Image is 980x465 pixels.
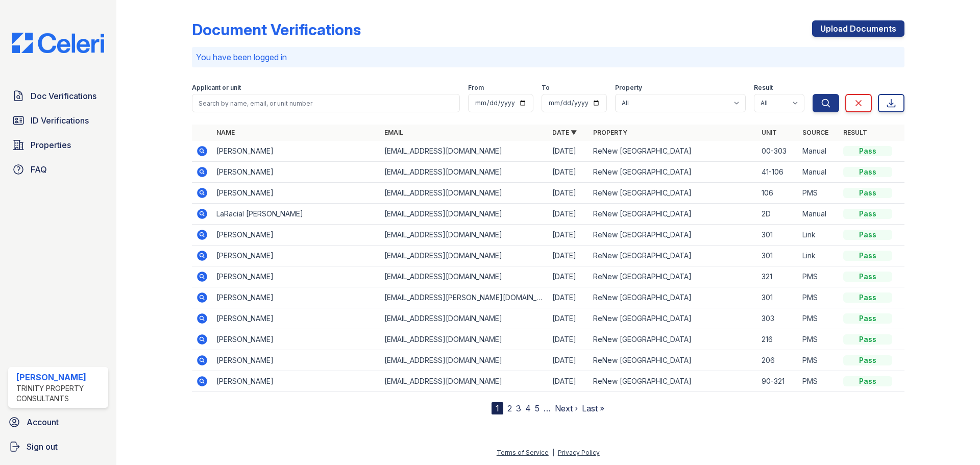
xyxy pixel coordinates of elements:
[212,287,380,308] td: [PERSON_NAME]
[384,129,403,136] a: Email
[8,135,108,155] a: Properties
[192,20,361,39] div: Document Verifications
[212,246,380,266] td: [PERSON_NAME]
[843,146,892,156] div: Pass
[516,403,521,413] a: 3
[507,403,512,413] a: 2
[548,350,589,371] td: [DATE]
[757,266,798,287] td: 321
[589,246,757,266] td: ReNew [GEOGRAPHIC_DATA]
[31,90,96,102] span: Doc Verifications
[525,403,531,413] a: 4
[552,449,554,456] div: |
[4,33,112,53] img: CE_Logo_Blue-a8612792a0a2168367f1c8372b55b34899dd931a85d93a1a3d3e32e68fde9ad4.png
[548,225,589,246] td: [DATE]
[843,188,892,198] div: Pass
[380,204,548,225] td: [EMAIL_ADDRESS][DOMAIN_NAME]
[380,183,548,204] td: [EMAIL_ADDRESS][DOMAIN_NAME]
[589,350,757,371] td: ReNew [GEOGRAPHIC_DATA]
[843,251,892,261] div: Pass
[757,225,798,246] td: 301
[31,139,71,151] span: Properties
[843,292,892,303] div: Pass
[798,287,839,308] td: PMS
[589,308,757,329] td: ReNew [GEOGRAPHIC_DATA]
[212,350,380,371] td: [PERSON_NAME]
[548,371,589,392] td: [DATE]
[798,141,839,162] td: Manual
[31,114,89,127] span: ID Verifications
[192,84,241,92] label: Applicant or unit
[16,383,104,404] div: Trinity Property Consultants
[843,355,892,365] div: Pass
[380,308,548,329] td: [EMAIL_ADDRESS][DOMAIN_NAME]
[589,183,757,204] td: ReNew [GEOGRAPHIC_DATA]
[589,287,757,308] td: ReNew [GEOGRAPHIC_DATA]
[798,371,839,392] td: PMS
[380,141,548,162] td: [EMAIL_ADDRESS][DOMAIN_NAME]
[843,230,892,240] div: Pass
[843,376,892,386] div: Pass
[843,334,892,345] div: Pass
[757,329,798,350] td: 216
[555,403,578,413] a: Next ›
[552,129,577,136] a: Date ▼
[544,402,551,414] span: …
[798,329,839,350] td: PMS
[380,266,548,287] td: [EMAIL_ADDRESS][DOMAIN_NAME]
[798,183,839,204] td: PMS
[798,225,839,246] td: Link
[798,308,839,329] td: PMS
[212,225,380,246] td: [PERSON_NAME]
[535,403,540,413] a: 5
[16,371,104,383] div: [PERSON_NAME]
[380,162,548,183] td: [EMAIL_ADDRESS][DOMAIN_NAME]
[754,84,773,92] label: Result
[843,129,867,136] a: Result
[548,141,589,162] td: [DATE]
[8,86,108,106] a: Doc Verifications
[380,225,548,246] td: [EMAIL_ADDRESS][DOMAIN_NAME]
[798,162,839,183] td: Manual
[757,183,798,204] td: 106
[4,436,112,457] a: Sign out
[548,266,589,287] td: [DATE]
[380,371,548,392] td: [EMAIL_ADDRESS][DOMAIN_NAME]
[798,350,839,371] td: PMS
[589,371,757,392] td: ReNew [GEOGRAPHIC_DATA]
[27,440,58,453] span: Sign out
[589,225,757,246] td: ReNew [GEOGRAPHIC_DATA]
[380,246,548,266] td: [EMAIL_ADDRESS][DOMAIN_NAME]
[843,272,892,282] div: Pass
[380,287,548,308] td: [EMAIL_ADDRESS][PERSON_NAME][DOMAIN_NAME]
[757,308,798,329] td: 303
[548,246,589,266] td: [DATE]
[548,183,589,204] td: [DATE]
[548,204,589,225] td: [DATE]
[798,246,839,266] td: Link
[589,329,757,350] td: ReNew [GEOGRAPHIC_DATA]
[492,402,503,414] div: 1
[8,110,108,131] a: ID Verifications
[757,141,798,162] td: 00-303
[757,350,798,371] td: 206
[558,449,600,456] a: Privacy Policy
[762,129,777,136] a: Unit
[843,167,892,177] div: Pass
[798,204,839,225] td: Manual
[4,412,112,432] a: Account
[212,266,380,287] td: [PERSON_NAME]
[843,313,892,324] div: Pass
[757,204,798,225] td: 2D
[593,129,627,136] a: Property
[615,84,642,92] label: Property
[548,308,589,329] td: [DATE]
[380,350,548,371] td: [EMAIL_ADDRESS][DOMAIN_NAME]
[192,94,460,112] input: Search by name, email, or unit number
[212,308,380,329] td: [PERSON_NAME]
[757,371,798,392] td: 90-321
[589,266,757,287] td: ReNew [GEOGRAPHIC_DATA]
[27,416,59,428] span: Account
[497,449,549,456] a: Terms of Service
